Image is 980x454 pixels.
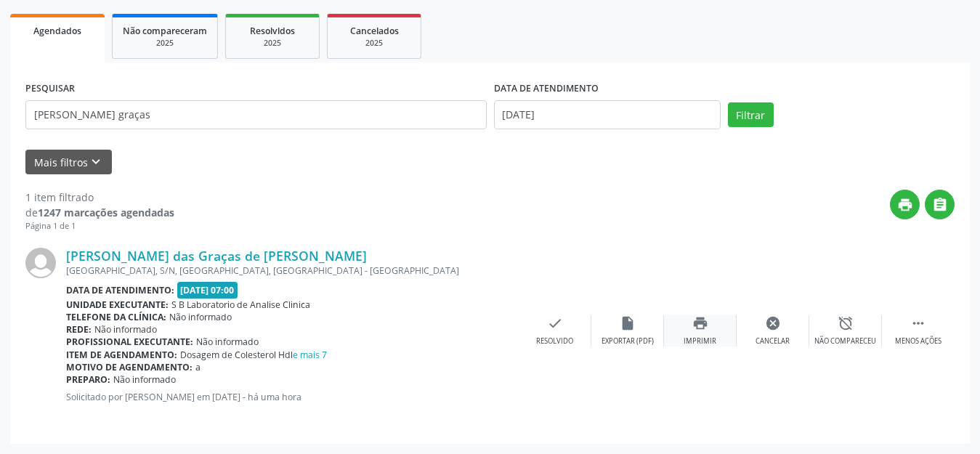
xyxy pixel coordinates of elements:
[494,78,599,100] label: DATA DE ATENDIMENTO
[66,299,169,311] b: Unidade executante:
[66,323,92,336] b: Rede:
[38,206,174,219] strong: 1247 marcações agendadas
[25,190,174,205] div: 1 item filtrado
[338,38,410,49] div: 2025
[756,336,790,346] div: Cancelar
[838,315,854,331] i: alarm_off
[123,38,207,49] div: 2025
[94,323,157,336] span: Não informado
[66,311,166,323] b: Telefone da clínica:
[169,311,232,323] span: Não informado
[66,391,519,403] p: Solicitado por [PERSON_NAME] em [DATE] - há uma hora
[620,315,636,331] i: insert_drive_file
[547,315,563,331] i: check
[123,25,207,37] span: Não compareceram
[113,373,176,386] span: Não informado
[66,336,193,348] b: Profissional executante:
[25,150,112,175] button: Mais filtroskeyboard_arrow_down
[66,264,519,277] div: [GEOGRAPHIC_DATA], S/N, [GEOGRAPHIC_DATA], [GEOGRAPHIC_DATA] - [GEOGRAPHIC_DATA]
[602,336,654,346] div: Exportar (PDF)
[684,336,716,346] div: Imprimir
[932,197,948,213] i: 
[66,361,193,373] b: Motivo de agendamento:
[895,336,941,346] div: Menos ações
[925,190,955,219] button: 
[171,299,310,311] span: S B Laboratorio de Analise Clinica
[88,154,104,170] i: keyboard_arrow_down
[66,349,177,361] b: Item de agendamento:
[236,38,309,49] div: 2025
[177,282,238,299] span: [DATE] 07:00
[66,373,110,386] b: Preparo:
[350,25,399,37] span: Cancelados
[196,336,259,348] span: Não informado
[25,100,487,129] input: Nome, CNS
[910,315,926,331] i: 
[897,197,913,213] i: print
[293,349,327,361] a: e mais 7
[195,361,201,373] span: a
[692,315,708,331] i: print
[494,100,721,129] input: Selecione um intervalo
[728,102,774,127] button: Filtrar
[25,248,56,278] img: img
[66,248,367,264] a: [PERSON_NAME] das Graças de [PERSON_NAME]
[180,349,327,361] span: Dosagem de Colesterol Hdl
[25,78,75,100] label: PESQUISAR
[536,336,573,346] div: Resolvido
[765,315,781,331] i: cancel
[250,25,295,37] span: Resolvidos
[33,25,81,37] span: Agendados
[66,284,174,296] b: Data de atendimento:
[25,220,174,232] div: Página 1 de 1
[890,190,920,219] button: print
[814,336,876,346] div: Não compareceu
[25,205,174,220] div: de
